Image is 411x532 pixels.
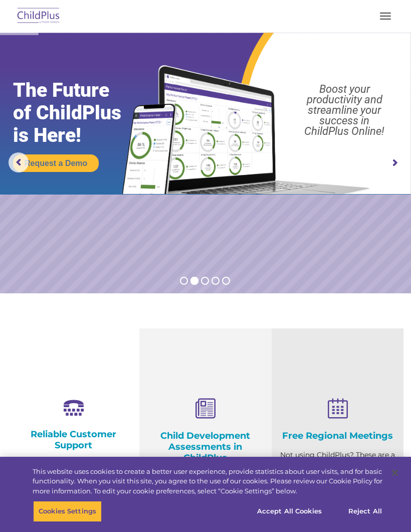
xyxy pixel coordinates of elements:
button: Accept All Cookies [252,501,327,522]
button: Close [384,462,406,484]
rs-layer: Boost your productivity and streamline your success in ChildPlus Online! [284,84,405,136]
h4: Free Regional Meetings [279,430,396,441]
rs-layer: The Future of ChildPlus is Here! [13,79,144,147]
div: This website uses cookies to create a better user experience, provide statistics about user visit... [33,467,382,496]
img: ChildPlus by Procare Solutions [15,5,62,28]
p: Not using ChildPlus? These are a great opportunity to network and learn from ChildPlus users. Fin... [279,449,396,511]
button: Reject All [334,501,396,522]
h4: Child Development Assessments in ChildPlus [147,430,264,463]
button: Cookies Settings [33,501,102,522]
h4: Reliable Customer Support [15,429,132,451]
a: Request a Demo [13,154,99,172]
